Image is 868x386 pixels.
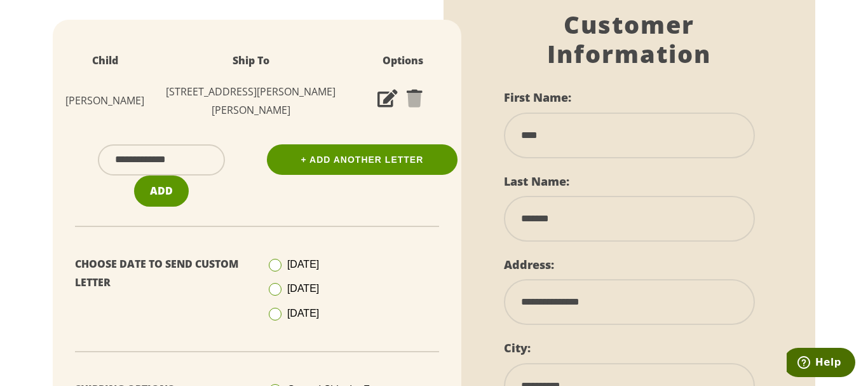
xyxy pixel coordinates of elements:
span: Add [150,184,173,198]
span: [DATE] [287,259,319,270]
span: [DATE] [287,308,319,319]
a: + Add Another Letter [267,144,458,175]
label: First Name: [504,90,571,105]
th: Ship To [144,45,357,76]
span: [DATE] [287,283,319,294]
p: Choose Date To Send Custom Letter [75,255,248,292]
label: Address: [504,257,554,272]
label: Last Name: [504,174,569,189]
h1: Customer Information [504,10,755,68]
th: Child [65,45,144,76]
label: City: [504,340,531,355]
td: [PERSON_NAME] [65,76,144,126]
iframe: Opens a widget where you can find more information [787,348,855,380]
th: Options [357,45,449,76]
button: Add [134,176,189,207]
td: [STREET_ADDRESS][PERSON_NAME][PERSON_NAME] [144,76,357,126]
